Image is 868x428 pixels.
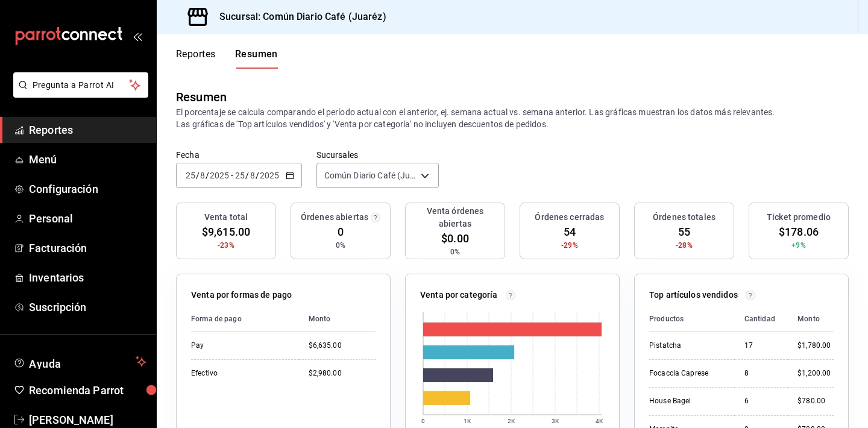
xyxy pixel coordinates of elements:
[13,72,148,98] button: Pregunta a Parrot AI
[218,240,234,251] span: -23%
[8,87,148,100] a: Pregunta a Parrot AI
[744,368,778,379] div: 8
[336,240,345,251] span: 0%
[420,289,498,301] p: Venta por categoría
[206,171,209,180] span: /
[299,306,376,332] th: Monto
[561,240,578,251] span: -29%
[235,48,278,69] button: Resumen
[421,418,425,424] text: 0
[29,181,146,197] span: Configuración
[176,48,278,69] div: navigation tabs
[191,341,289,351] div: Pay
[202,224,250,240] span: $9,615.00
[33,79,130,92] span: Pregunta a Parrot AI
[649,306,735,332] th: Productos
[309,341,376,351] div: $6,635.00
[29,299,146,315] span: Suscripción
[676,240,693,251] span: -28%
[324,169,417,181] span: Común Diario Café (Juaréz)
[29,151,146,168] span: Menú
[535,211,604,224] h3: Órdenes cerradas
[735,306,788,332] th: Cantidad
[649,289,738,301] p: Top artículos vendidos
[191,306,299,332] th: Forma de pago
[29,240,146,256] span: Facturación
[29,412,146,428] span: [PERSON_NAME]
[338,224,344,240] span: 0
[250,171,256,180] input: --
[410,205,500,230] h3: Venta órdenes abiertas
[191,368,289,379] div: Efectivo
[210,10,386,24] h3: Sucursal: Común Diario Café (Juaréz)
[744,341,778,351] div: 17
[744,396,778,406] div: 6
[209,171,230,180] input: ----
[552,418,559,424] text: 3K
[200,171,206,180] input: --
[316,151,439,159] label: Sucursales
[29,354,131,369] span: Ayuda
[767,211,831,224] h3: Ticket promedio
[301,211,368,224] h3: Órdenes abiertas
[797,341,834,351] div: $1,780.00
[464,418,471,424] text: 1K
[797,368,834,379] div: $1,200.00
[649,341,725,351] div: Pistatcha
[508,418,515,424] text: 2K
[176,88,227,106] div: Resumen
[309,368,376,379] div: $2,980.00
[259,171,280,180] input: ----
[176,106,849,130] p: El porcentaje se calcula comparando el período actual con el anterior, ej. semana actual vs. sema...
[29,122,146,138] span: Reportes
[191,289,292,301] p: Venta por formas de pago
[196,171,200,180] span: /
[231,171,233,180] span: -
[133,31,142,41] button: open_drawer_menu
[176,151,302,159] label: Fecha
[791,240,805,251] span: +9%
[564,224,576,240] span: 54
[450,247,460,257] span: 0%
[797,396,834,406] div: $780.00
[245,171,249,180] span: /
[29,269,146,286] span: Inventarios
[649,368,725,379] div: Focaccia Caprese
[788,306,834,332] th: Monto
[779,224,819,240] span: $178.06
[678,224,690,240] span: 55
[653,211,715,224] h3: Órdenes totales
[29,382,146,398] span: Recomienda Parrot
[29,210,146,227] span: Personal
[176,48,216,69] button: Reportes
[596,418,603,424] text: 4K
[441,230,469,247] span: $0.00
[204,211,248,224] h3: Venta total
[649,396,725,406] div: House Bagel
[185,171,196,180] input: --
[234,171,245,180] input: --
[256,171,259,180] span: /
